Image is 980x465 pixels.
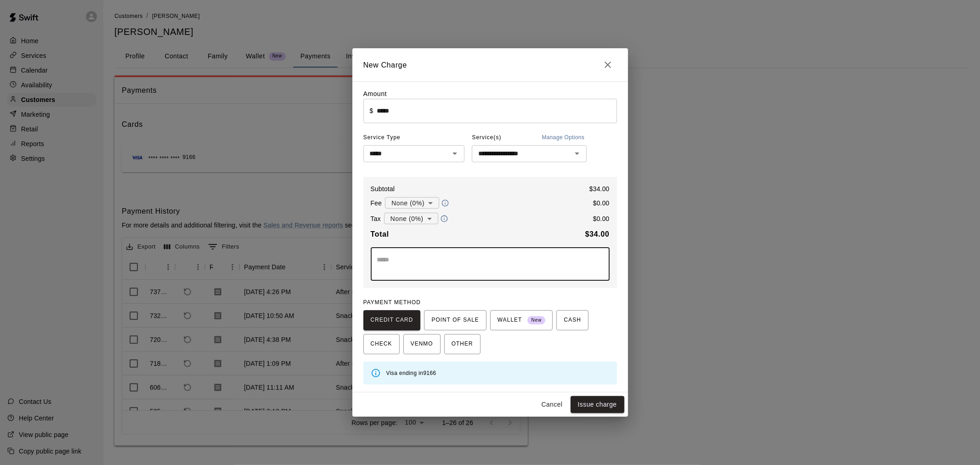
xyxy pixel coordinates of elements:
span: OTHER [452,337,473,352]
span: POINT OF SALE [431,313,479,328]
button: OTHER [444,334,481,354]
button: Issue charge [571,396,624,413]
b: $ 34.00 [585,230,610,238]
button: Close [599,56,617,74]
span: Service(s) [472,130,501,145]
button: CHECK [363,334,400,354]
span: Service Type [363,130,465,145]
p: Fee [371,198,382,208]
span: VENMO [411,337,433,352]
button: Open [571,147,583,160]
h2: New Charge [352,48,628,81]
span: CASH [564,313,581,328]
span: WALLET [498,313,546,328]
p: $ 0.00 [593,198,610,208]
p: $ [370,106,374,115]
label: Amount [363,90,387,97]
div: None (0%) [384,210,438,227]
button: Open [448,147,461,160]
span: CREDIT CARD [371,313,414,328]
span: Visa ending in 9166 [386,370,436,376]
p: Tax [371,214,381,223]
button: CASH [556,310,588,330]
p: $ 0.00 [593,214,610,223]
div: None (0%) [385,194,439,211]
b: Total [371,230,389,238]
span: PAYMENT METHOD [363,299,421,306]
button: CREDIT CARD [363,310,421,330]
button: WALLET New [490,310,553,330]
span: CHECK [371,337,392,352]
button: POINT OF SALE [424,310,486,330]
button: Manage Options [539,130,587,145]
p: $ 34.00 [589,184,610,193]
span: New [527,314,545,327]
button: Cancel [538,396,567,413]
button: VENMO [403,334,441,354]
p: Subtotal [371,184,395,193]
